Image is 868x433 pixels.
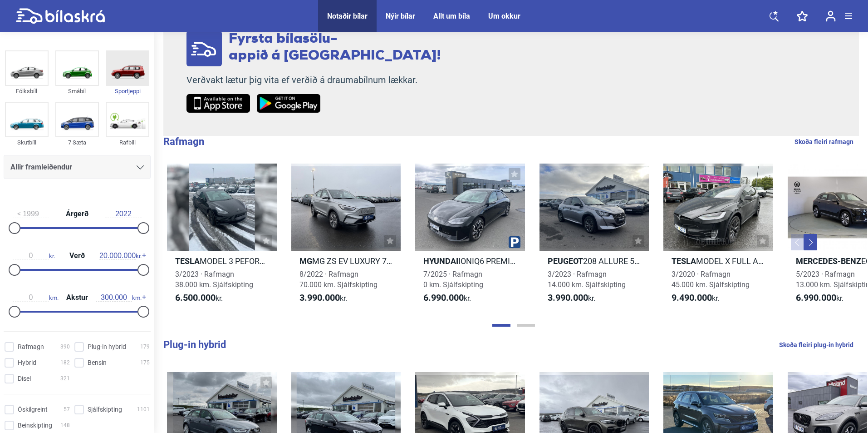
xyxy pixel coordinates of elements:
[167,164,277,312] a: TeslaMODEL 3 PEFORMANCE3/2023 · Rafmagn38.000 km. Sjálfskipting6.500.000kr.
[539,164,649,312] a: Peugeot208 ALLURE 50 KWH3/2023 · Rafmagn14.000 km. Sjálfskipting3.990.000kr.
[175,256,200,266] b: Tesla
[796,292,836,303] b: 6.990.000
[140,358,150,368] span: 175
[175,292,216,303] b: 6.500.000
[488,12,520,20] a: Um okkur
[299,256,312,266] b: Mg
[672,293,719,304] span: kr.
[548,293,595,304] span: kr.
[423,256,458,266] b: Hyundai
[64,210,91,218] span: Árgerð
[137,405,150,414] span: 1101
[548,256,583,266] b: Peugeot
[55,86,99,96] div: Smábíl
[539,256,649,266] h2: 208 ALLURE 50 KWH
[804,234,817,250] button: Next
[106,86,149,96] div: Sportjeppi
[88,358,107,368] span: Bensín
[517,324,535,327] button: Page 2
[796,256,861,266] b: Mercedes-Benz
[672,292,712,303] b: 9.490.000
[423,292,464,303] b: 6.990.000
[55,137,99,148] div: 7 Sæta
[327,12,368,20] a: Notaðir bílar
[13,252,55,260] span: kr.
[826,10,836,22] img: user-login.svg
[67,252,87,259] span: Verð
[18,342,44,352] span: Rafmagn
[415,256,525,266] h2: IONIQ6 PREMIUM 77KWH
[415,164,525,312] a: HyundaiIONIQ6 PREMIUM 77KWH7/2025 · Rafmagn0 km. Sjálfskipting6.990.000kr.
[10,161,72,174] span: Allir framleiðendur
[18,358,36,368] span: Hybrid
[60,421,70,430] span: 148
[186,75,441,86] p: Verðvakt lætur þig vita ef verðið á draumabílnum lækkar.
[791,234,804,250] button: Previous
[60,342,70,352] span: 390
[291,164,401,312] a: MgMG ZS EV LUXURY 73 KWH8/2022 · Rafmagn70.000 km. Sjálfskipting3.990.000kr.
[163,339,226,350] b: Plug-in hybrid
[88,405,122,414] span: Sjálfskipting
[492,324,510,327] button: Page 1
[672,256,696,266] b: Tesla
[106,137,149,148] div: Rafbíll
[229,32,441,63] span: Fyrsta bílasölu- appið á [GEOGRAPHIC_DATA]!
[796,293,843,304] span: kr.
[672,270,750,289] span: 3/2020 · Rafmagn 45.000 km. Sjálfskipting
[423,270,483,289] span: 7/2025 · Rafmagn 0 km. Sjálfskipting
[663,164,773,312] a: TeslaMODEL X FULL AUTOPILOT3/2020 · Rafmagn45.000 km. Sjálfskipting9.490.000kr.
[99,252,142,260] span: kr.
[60,358,70,368] span: 182
[167,256,277,266] h2: MODEL 3 PEFORMANCE
[386,12,415,20] a: Nýir bílar
[548,270,626,289] span: 3/2023 · Rafmagn 14.000 km. Sjálfskipting
[299,293,347,304] span: kr.
[299,292,340,303] b: 3.990.000
[13,294,59,302] span: km.
[64,294,90,301] span: Akstur
[423,293,471,304] span: kr.
[548,292,588,303] b: 3.990.000
[60,374,70,383] span: 321
[5,137,49,148] div: Skutbíll
[18,374,31,383] span: Dísel
[175,270,253,289] span: 3/2023 · Rafmagn 38.000 km. Sjálfskipting
[779,339,853,351] a: Skoða fleiri plug-in hybrid
[88,342,126,352] span: Plug-in hybrid
[299,270,378,289] span: 8/2022 · Rafmagn 70.000 km. Sjálfskipting
[291,256,401,266] h2: MG ZS EV LUXURY 73 KWH
[18,421,52,430] span: Beinskipting
[96,294,142,302] span: km.
[64,405,70,414] span: 57
[794,136,853,148] a: Skoða fleiri rafmagn
[663,256,773,266] h2: MODEL X FULL AUTOPILOT
[163,136,204,147] b: Rafmagn
[5,86,49,96] div: Fólksbíll
[18,405,48,414] span: Óskilgreint
[175,293,223,304] span: kr.
[433,12,470,20] a: Allt um bíla
[140,342,150,352] span: 179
